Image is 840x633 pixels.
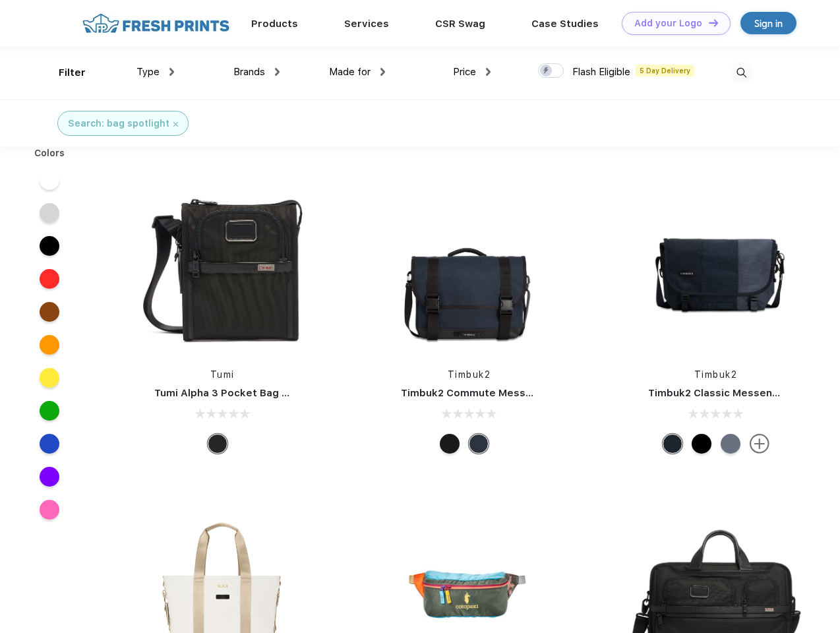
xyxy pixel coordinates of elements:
[628,179,804,355] img: func=resize&h=266
[136,66,160,78] span: Type
[135,179,310,355] img: func=resize&h=266
[692,434,711,454] div: Eco Black
[24,146,75,160] div: Colors
[448,369,491,380] a: Timbuk2
[154,387,309,399] a: Tumi Alpha 3 Pocket Bag Small
[636,65,694,76] span: 5 Day Delivery
[634,18,702,29] div: Add your Logo
[453,66,476,78] span: Price
[401,387,578,399] a: Timbuk2 Commute Messenger Bag
[572,66,630,78] span: Flash Eligible
[740,12,796,34] a: Sign in
[381,179,556,355] img: func=resize&h=266
[721,434,740,454] div: Eco Lightbeam
[469,434,489,454] div: Eco Nautical
[694,369,738,380] a: Timbuk2
[78,12,233,35] img: fo%20logo%202.webp
[173,122,178,127] img: filter_cancel.svg
[208,434,227,454] div: Black
[648,387,812,399] a: Timbuk2 Classic Messenger Bag
[663,434,682,454] div: Eco Monsoon
[329,66,371,78] span: Made for
[233,66,265,78] span: Brands
[169,68,174,76] img: dropdown.png
[68,117,169,131] div: Search: bag spotlight
[210,369,235,380] a: Tumi
[709,19,718,26] img: DT
[380,68,385,76] img: dropdown.png
[754,16,783,31] div: Sign in
[731,62,752,84] img: desktop_search.svg
[251,18,298,30] a: Products
[486,68,491,76] img: dropdown.png
[440,434,460,454] div: Eco Black
[275,68,280,76] img: dropdown.png
[750,434,769,454] img: more.svg
[59,65,86,80] div: Filter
